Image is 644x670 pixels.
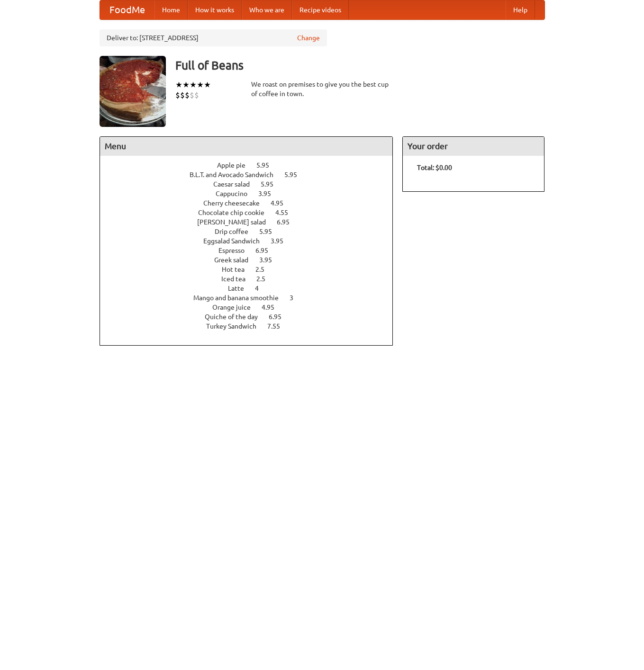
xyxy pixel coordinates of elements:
span: Turkey Sandwich [206,322,266,330]
span: Mango and banana smoothie [193,294,288,302]
h4: Your order [403,137,544,156]
a: Iced tea 2.5 [221,275,283,283]
span: 4.55 [275,209,298,216]
span: Latte [228,285,254,292]
a: [PERSON_NAME] salad 6.95 [197,218,307,226]
span: 5.95 [256,161,279,169]
a: Turkey Sandwich 7.55 [206,322,298,330]
a: Recipe videos [292,0,349,19]
a: Help [506,0,535,19]
span: 6.95 [255,247,278,254]
a: FoodMe [100,0,154,19]
span: 3.95 [259,256,281,264]
a: B.L.T. and Avocado Sandwich 5.95 [190,171,315,179]
span: 5.95 [259,228,281,235]
span: Orange juice [212,304,260,311]
a: Mango and banana smoothie 3 [193,294,311,302]
h4: Menu [100,137,393,156]
a: Chocolate chip cookie 4.55 [198,209,306,216]
span: 2.5 [256,275,275,283]
div: We roast on premises to give you the best cup of coffee in town. [251,80,393,98]
img: angular.jpg [100,56,166,127]
span: Cappucino [216,190,257,197]
a: Change [297,33,320,43]
li: $ [194,90,199,100]
a: Apple pie 5.95 [217,161,287,169]
li: ★ [190,80,197,90]
a: Espresso 6.95 [218,247,286,254]
b: Total: $0.00 [417,164,452,171]
span: 2.5 [255,266,274,273]
span: 4.95 [262,304,284,311]
a: Caesar salad 5.95 [213,180,291,188]
a: Home [154,0,188,19]
span: Quiche of the day [205,313,267,321]
span: 3.95 [258,190,281,197]
span: Hot tea [222,266,254,273]
span: 6.95 [269,313,291,321]
a: Latte 4 [228,285,276,292]
span: Greek salad [214,256,258,264]
span: Cherry cheesecake [203,199,269,207]
span: 3.95 [271,237,293,245]
span: Caesar salad [213,180,259,188]
span: 6.95 [277,218,299,226]
a: Hot tea 2.5 [222,266,282,273]
span: Iced tea [221,275,255,283]
h3: Full of Beans [175,56,545,75]
span: B.L.T. and Avocado Sandwich [190,171,283,179]
li: ★ [204,80,211,90]
span: [PERSON_NAME] salad [197,218,275,226]
span: Chocolate chip cookie [198,209,274,216]
a: Eggsalad Sandwich 3.95 [203,237,301,245]
div: Deliver to: [STREET_ADDRESS] [100,29,327,46]
li: ★ [175,80,182,90]
a: Cherry cheesecake 4.95 [203,199,301,207]
li: $ [180,90,185,100]
a: Drip coffee 5.95 [215,228,290,235]
span: 4.95 [271,199,293,207]
li: $ [185,90,190,100]
span: 4 [255,285,268,292]
span: 5.95 [261,180,283,188]
span: 7.55 [267,322,290,330]
a: Cappucino 3.95 [216,190,289,197]
a: Quiche of the day 6.95 [205,313,299,321]
span: Drip coffee [215,228,258,235]
li: ★ [182,80,190,90]
span: Eggsalad Sandwich [203,237,269,245]
a: Orange juice 4.95 [212,304,292,311]
a: Greek salad 3.95 [214,256,290,264]
span: Espresso [218,247,254,254]
a: How it works [188,0,242,19]
li: ★ [197,80,204,90]
li: $ [175,90,180,100]
span: Apple pie [217,161,255,169]
span: 5.95 [284,171,307,179]
span: 3 [290,294,303,302]
li: $ [190,90,194,100]
a: Who we are [242,0,292,19]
